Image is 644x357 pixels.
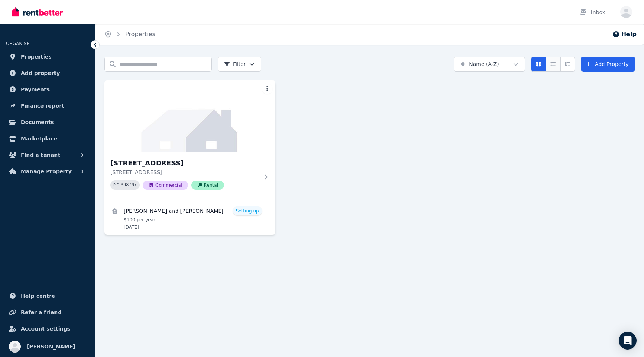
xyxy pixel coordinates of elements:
button: Expanded list view [560,57,575,72]
nav: Breadcrumb [95,24,164,45]
img: RentBetter [12,6,63,18]
a: Payments [6,82,89,97]
span: Name (A-Z) [469,60,499,68]
a: Help centre [6,288,89,303]
span: Manage Property [21,167,72,176]
button: Card view [531,57,546,72]
button: Name (A-Z) [454,57,525,72]
a: Marketplace [6,131,89,146]
span: Add property [21,69,60,78]
small: PID [113,183,119,187]
span: Refer a friend [21,308,61,317]
a: Refer a friend [6,305,89,320]
span: Properties [21,52,52,61]
span: Account settings [21,324,70,333]
span: Finance report [21,101,64,110]
span: Documents [21,118,54,127]
a: Properties [6,49,89,64]
a: Documents [6,115,89,130]
span: [PERSON_NAME] [27,342,75,351]
span: ORGANISE [6,41,29,46]
span: Filter [224,60,246,68]
button: Find a tenant [6,148,89,162]
span: Help centre [21,291,55,300]
span: Find a tenant [21,151,60,159]
a: Add property [6,66,89,80]
button: Compact list view [546,57,561,72]
a: View details for Sameera and Sameera Liyanage [104,202,275,235]
button: Manage Property [6,164,89,179]
img: 5/3 Flowerdale Rd, Liverpool [104,80,275,152]
a: 5/3 Flowerdale Rd, Liverpool[STREET_ADDRESS][STREET_ADDRESS]PID 398767CommercialRental [104,80,275,202]
div: Inbox [579,9,605,16]
button: Filter [218,57,261,72]
button: More options [262,83,272,94]
span: Rental [191,181,224,190]
span: Marketplace [21,134,57,143]
a: Finance report [6,98,89,113]
span: Payments [21,85,50,94]
h3: [STREET_ADDRESS] [110,158,259,168]
div: Open Intercom Messenger [619,332,637,350]
a: Account settings [6,321,89,336]
code: 398767 [121,183,137,188]
a: Properties [125,31,155,38]
div: View options [531,57,575,72]
span: Commercial [143,181,188,190]
a: Add Property [581,57,635,72]
p: [STREET_ADDRESS] [110,168,259,176]
button: Help [612,30,637,39]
